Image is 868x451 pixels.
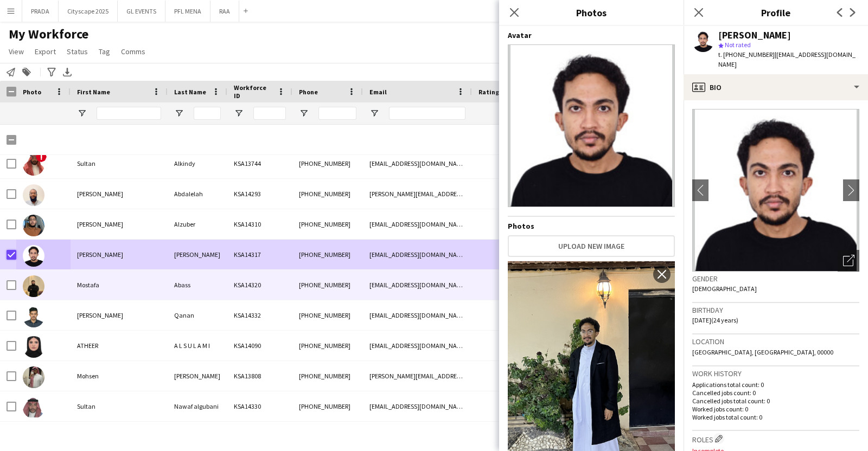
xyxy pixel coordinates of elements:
a: View [4,44,28,59]
img: Sultan Alkindy [23,154,44,176]
p: Cancelled jobs count: 0 [692,389,859,397]
a: Comms [117,44,150,59]
div: Sultan [71,149,168,178]
div: Bio [684,74,868,100]
div: KSA14330 [227,391,292,421]
div: [EMAIL_ADDRESS][DOMAIN_NAME] [363,209,472,239]
button: GL EVENTS [118,1,165,22]
div: Mostafa [71,270,168,300]
a: Export [30,44,60,59]
span: First Name [77,88,110,96]
div: Sultan [71,391,168,421]
div: ATHEER [71,331,168,360]
h3: Roles [692,433,859,444]
h3: Work history [692,369,859,378]
div: KSA13744 [227,149,292,178]
img: Sultan Nawaf algubani [23,397,44,418]
div: Alkindy [168,149,227,178]
div: [PHONE_NUMBER] [292,270,363,300]
button: Open Filter Menu [299,108,309,118]
p: Cancelled jobs total count: 0 [692,397,859,405]
span: Rating [478,88,499,96]
button: PFL MENA [165,1,210,22]
h3: Gender [692,274,859,284]
div: [PHONE_NUMBER] [292,361,363,391]
span: [DATE] (24 years) [692,316,738,324]
img: Abdulrahman Qanan [23,306,44,327]
div: [EMAIL_ADDRESS][DOMAIN_NAME] [363,149,472,178]
div: [PERSON_NAME] [71,240,168,269]
div: Qanan [168,300,227,330]
app-action-btn: Notify workforce [4,66,17,79]
button: RAA [210,1,239,22]
h3: Profile [684,5,868,20]
span: Photo [23,88,41,96]
input: Last Name Filter Input [194,107,221,120]
img: ATHEER A L S U L A M I [23,336,44,358]
div: KSA14332 [227,300,292,330]
input: Phone Filter Input [318,107,356,120]
div: [PHONE_NUMBER] [292,240,363,269]
h3: Birthday [692,305,859,315]
span: Last Name [174,88,206,96]
div: [EMAIL_ADDRESS][DOMAIN_NAME] [363,391,472,421]
span: Comms [121,47,145,56]
a: Status [62,44,92,59]
span: Phone [299,88,318,96]
span: Status [67,47,88,56]
span: Workforce ID [234,83,273,100]
div: [PERSON_NAME] [71,179,168,209]
h3: Photos [499,5,684,20]
span: ! [36,151,47,162]
div: Abdalelah [168,179,227,209]
div: Nawaf algubani [168,391,227,421]
div: [PERSON_NAME] [168,361,227,391]
div: KSA13808 [227,361,292,391]
h3: Location [692,337,859,346]
div: KSA14310 [227,209,292,239]
div: [EMAIL_ADDRESS][DOMAIN_NAME] [363,300,472,330]
div: [PHONE_NUMBER] [292,391,363,421]
button: Open Filter Menu [77,108,87,118]
img: Ahmed Abdalelah [23,184,44,206]
span: My Workforce [9,26,88,42]
img: Mostafa Abass [23,275,44,297]
span: | [EMAIL_ADDRESS][DOMAIN_NAME] [718,50,856,68]
div: [PERSON_NAME] [71,300,168,330]
div: [PERSON_NAME] [168,240,227,269]
img: Ahmed Alzuber [23,215,44,236]
div: [PERSON_NAME] [71,209,168,239]
div: [PERSON_NAME] [718,30,791,40]
div: Mohsen [71,361,168,391]
button: Upload new image [508,235,675,257]
span: Export [35,47,56,56]
div: Alzuber [168,209,227,239]
span: View [9,47,24,56]
input: First Name Filter Input [97,107,161,120]
input: Email Filter Input [389,107,465,120]
a: Tag [94,44,114,59]
span: t. [PHONE_NUMBER] [718,50,775,59]
div: Abass [168,270,227,300]
div: KSA14090 [227,331,292,360]
div: [PHONE_NUMBER] [292,209,363,239]
div: [EMAIL_ADDRESS][DOMAIN_NAME] [363,270,472,300]
div: A L S U L A M I [168,331,227,360]
div: Open photos pop-in [838,250,859,272]
span: Email [369,88,387,96]
div: [EMAIL_ADDRESS][DOMAIN_NAME] [363,331,472,360]
h4: Photos [508,221,675,231]
app-action-btn: Add to tag [20,66,33,79]
div: [PHONE_NUMBER] [292,179,363,209]
div: [PERSON_NAME][EMAIL_ADDRESS][DOMAIN_NAME] [363,179,472,209]
button: Open Filter Menu [234,108,244,118]
div: [PHONE_NUMBER] [292,331,363,360]
button: Open Filter Menu [174,108,184,118]
div: [PERSON_NAME][EMAIL_ADDRESS][DOMAIN_NAME] [363,361,472,391]
div: [EMAIL_ADDRESS][DOMAIN_NAME] [363,240,472,269]
app-action-btn: Advanced filters [45,66,58,79]
p: Worked jobs count: 0 [692,405,859,413]
span: Tag [99,47,110,56]
img: Mohsen Mohsen alamoudi [23,366,44,388]
div: [PHONE_NUMBER] [292,300,363,330]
